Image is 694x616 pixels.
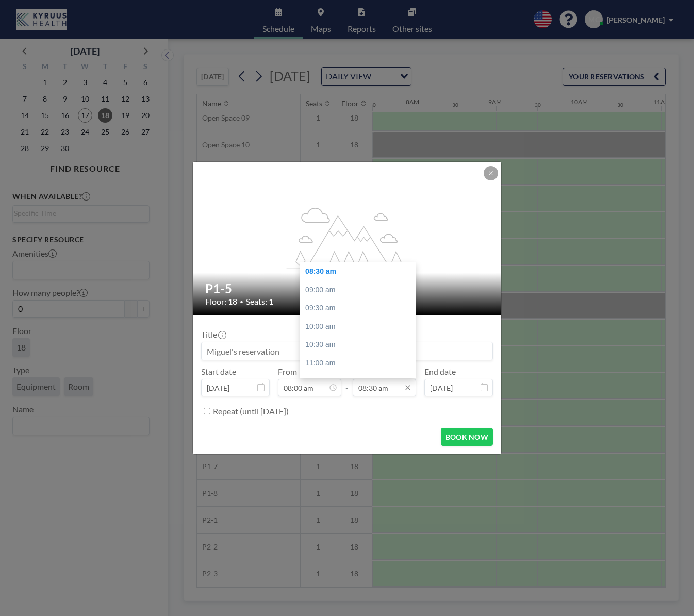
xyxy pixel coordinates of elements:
[300,281,421,299] div: 09:00 am
[300,354,421,373] div: 11:00 am
[300,299,421,318] div: 09:30 am
[278,367,297,377] label: From
[300,373,421,391] div: 11:30 am
[424,367,456,377] label: End date
[201,367,236,377] label: Start date
[205,296,237,307] span: Floor: 18
[201,329,225,340] label: Title
[300,336,421,354] div: 10:30 am
[441,428,493,446] button: BOOK NOW
[300,318,421,336] div: 10:00 am
[202,342,492,360] input: Miguel's reservation
[345,370,349,393] span: -
[300,262,421,281] div: 08:30 am
[246,296,273,307] span: Seats: 1
[213,406,289,417] label: Repeat (until [DATE])
[205,281,490,296] h2: P1-5
[240,298,243,306] span: •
